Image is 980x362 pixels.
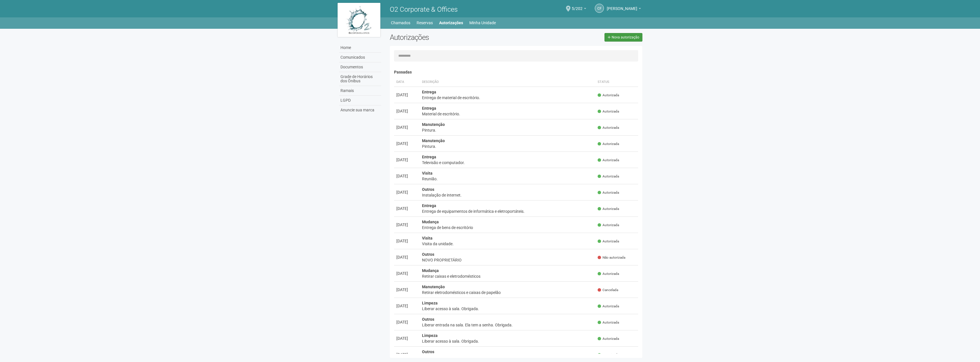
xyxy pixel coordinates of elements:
div: Liberar acesso à sala. Obrigada. [422,306,593,312]
strong: Manutenção [422,285,445,289]
div: Entrega de bens de escritório [422,225,593,230]
h4: Passadas [394,70,638,74]
a: Grade de Horários dos Ônibus [339,72,381,86]
span: Autorizada [598,304,619,309]
a: Nova autorização [604,33,642,42]
span: Autorizada [598,190,619,195]
span: Cancelada [598,288,618,293]
span: Autorizada [598,158,619,163]
span: 5/202 [572,1,583,11]
div: Visita da unidade. [422,241,593,247]
div: Televisão e computador. [422,160,593,165]
div: [DATE] [396,189,417,195]
div: [DATE] [396,254,417,260]
div: Retirar caixas e eletrodomésticos [422,273,593,279]
span: Autorizada [598,353,619,357]
div: [DATE] [396,108,417,114]
span: Autorizada [598,336,619,341]
div: Reunião. [422,176,593,182]
div: [DATE] [396,336,417,341]
span: Nova autorização [612,35,639,39]
div: Entrega de material de escritório. [422,95,593,101]
div: Liberar acesso à sala. Obrigada. [422,338,593,344]
div: [DATE] [396,271,417,276]
th: Descrição [420,77,596,87]
span: Autorizada [598,271,619,276]
span: Autorizada [598,239,619,244]
a: CF [595,4,604,13]
div: Instalação de internet. [422,192,593,198]
strong: Outros [422,187,434,192]
strong: Mudança [422,220,439,224]
div: [DATE] [396,173,417,179]
strong: Entrega [422,90,436,94]
span: Autorizada [598,109,619,114]
a: Comunicados [339,53,381,62]
span: Autorizada [598,320,619,325]
h2: Autorizações [390,33,512,42]
div: [DATE] [396,157,417,163]
a: Documentos [339,62,381,72]
a: Ramais [339,86,381,96]
strong: Visita [422,171,433,175]
div: Pintura. [422,127,593,133]
strong: Visita [422,236,433,240]
th: Data [394,77,420,87]
span: Autorizada [598,174,619,179]
div: Retirar eletrodomésticos e caixas de papelão [422,290,593,295]
strong: Outros [422,349,434,354]
a: Home [339,43,381,53]
a: Anuncie sua marca [339,105,381,115]
span: Autorizada [598,223,619,228]
strong: Manutenção [422,138,445,143]
strong: Limpeza [422,301,438,305]
div: [DATE] [396,238,417,244]
div: [DATE] [396,287,417,293]
div: [DATE] [396,92,417,98]
span: O2 Corporate & Offices [390,5,458,13]
strong: Mudança [422,268,439,273]
strong: Entrega [422,106,436,111]
strong: Limpeza [422,333,438,338]
div: Entrega de equipamentos de informática e eletroportáteis. [422,208,593,214]
span: Autorizada [598,93,619,98]
div: Liberar entrada na sala. Ela tem a senha. Obrigada. [422,322,593,328]
span: Não autorizada [598,255,625,260]
strong: Manutenção [422,122,445,127]
span: Autorizada [598,206,619,211]
div: [DATE] [396,141,417,146]
div: [DATE] [396,319,417,325]
a: Minha Unidade [469,19,496,27]
div: Material de escritório. [422,111,593,117]
div: Pintura. [422,144,593,149]
span: Autorizada [598,142,619,146]
div: [DATE] [396,352,417,357]
img: logo.jpg [338,3,380,37]
a: Chamados [391,19,410,27]
th: Status [595,77,638,87]
div: [DATE] [396,124,417,130]
strong: Entrega [422,155,436,159]
a: LGPD [339,96,381,105]
a: [PERSON_NAME] [607,7,641,12]
div: NOVO PROPRIETÁRIO [422,257,593,263]
a: 5/202 [572,7,586,12]
div: [DATE] [396,222,417,228]
span: CAIO FERNANDO MANOEL DAMACENA [607,1,637,11]
a: Reservas [417,19,433,27]
a: Autorizações [439,19,463,27]
div: [DATE] [396,303,417,309]
strong: Outros [422,252,434,257]
strong: Entrega [422,203,436,208]
div: [DATE] [396,206,417,211]
strong: Outros [422,317,434,322]
span: Autorizada [598,125,619,130]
